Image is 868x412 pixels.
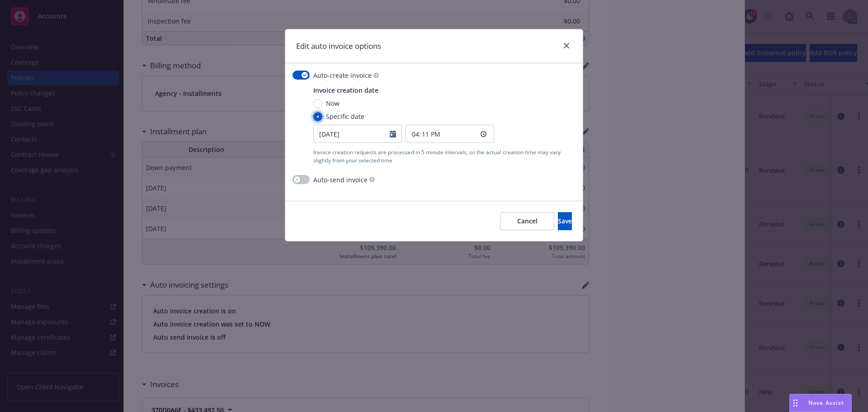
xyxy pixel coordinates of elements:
[326,99,340,108] span: Now
[314,125,390,142] input: MM/DD/YYYY
[500,212,554,230] button: Cancel
[808,399,844,407] span: Nova Assist
[517,217,538,225] span: Cancel
[789,394,852,412] button: Nova Assist
[296,40,381,52] h1: Edit auto invoice options
[558,212,572,230] button: Save
[390,130,396,137] svg: Calendar
[790,394,801,412] div: Drag to move
[313,71,372,80] span: Auto-create invoice
[326,112,364,121] span: Specific date
[313,112,322,121] input: Specific date
[313,99,322,108] input: Now
[313,175,368,185] span: Auto-send invoice
[313,148,576,164] span: Invoice creation requests are processed in 5 minute intervals, so the actual creation time may va...
[558,217,572,225] span: Save
[561,40,572,51] a: close
[313,86,378,95] span: Invoice creation date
